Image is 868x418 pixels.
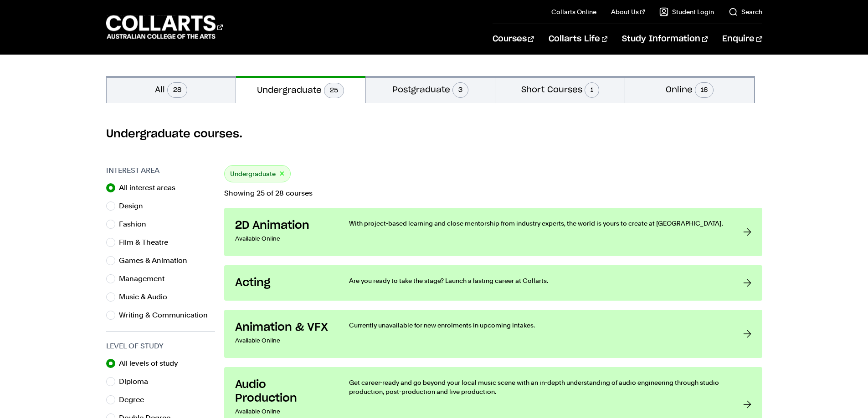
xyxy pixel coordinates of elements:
[236,76,365,103] button: Undergraduate25
[729,7,762,16] a: Search
[167,82,187,98] span: 28
[119,200,150,212] label: Design
[224,208,762,256] a: 2D Animation Available Online With project-based learning and close mentorship from industry expe...
[349,321,725,330] p: Currently unavailable for new enrolments in upcoming intakes.
[119,393,151,406] label: Degree
[119,375,155,388] label: Diploma
[722,24,762,54] a: Enquire
[224,190,762,197] p: Showing 25 of 28 courses
[551,7,596,16] a: Collarts Online
[119,236,175,249] label: Film & Theatre
[611,7,645,16] a: About Us
[235,219,331,232] h3: 2D Animation
[549,24,607,54] a: Collarts Life
[119,309,215,322] label: Writing & Communication
[349,276,725,285] p: Are you ready to take the stage? Launch a lasting career at Collarts.
[119,272,172,285] label: Management
[119,357,185,370] label: All levels of study
[119,254,195,267] label: Games & Animation
[235,232,331,245] p: Available Online
[495,76,625,103] button: Short Courses1
[119,291,175,303] label: Music & Audio
[622,24,708,54] a: Study Information
[452,82,468,98] span: 3
[224,310,762,358] a: Animation & VFX Available Online Currently unavailable for new enrolments in upcoming intakes.
[279,169,285,179] button: ×
[349,378,725,396] p: Get career-ready and go beyond your local music scene with an in-depth understanding of audio eng...
[235,334,331,347] p: Available Online
[366,76,495,103] button: Postgraduate3
[106,14,223,40] div: Go to homepage
[324,83,344,98] span: 25
[493,24,534,54] a: Courses
[106,165,215,176] h3: Interest Area
[106,341,215,352] h3: Level of Study
[119,181,183,194] label: All interest areas
[107,76,236,103] button: All28
[224,265,762,301] a: Acting Are you ready to take the stage? Launch a lasting career at Collarts.
[235,321,331,334] h3: Animation & VFX
[585,82,599,98] span: 1
[119,218,154,231] label: Fashion
[235,405,331,418] p: Available Online
[695,82,714,98] span: 16
[235,276,331,290] h3: Acting
[659,7,714,16] a: Student Login
[224,165,291,182] div: Undergraduate
[349,219,725,228] p: With project-based learning and close mentorship from industry experts, the world is yours to cre...
[625,76,755,103] button: Online16
[235,378,331,405] h3: Audio Production
[106,127,762,141] h2: Undergraduate courses.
